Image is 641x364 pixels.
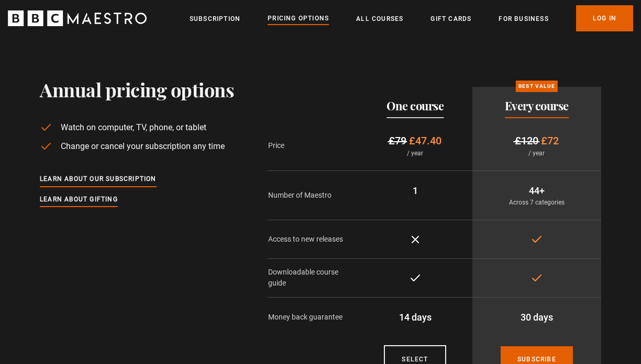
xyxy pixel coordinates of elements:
[576,5,633,31] a: Log In
[268,13,329,25] a: Pricing Options
[366,310,464,324] p: 14 days
[40,78,234,100] h1: Annual pricing options
[481,198,593,207] p: Across 7 categories
[40,174,157,185] a: Learn about our subscription
[386,99,444,112] h2: One course
[40,140,234,153] li: Change or cancel your subscription any time
[190,5,633,31] nav: Primary
[541,134,559,147] span: £72
[366,184,464,198] p: 1
[430,14,471,24] a: Gift Cards
[268,190,357,201] p: Number of Maestro
[190,14,240,24] a: Subscription
[505,99,569,112] h2: Every course
[409,134,441,147] span: £47.40
[389,134,406,147] span: £79
[268,267,357,289] p: Downloadable course guide
[268,312,357,323] p: Money back guarantee
[366,149,464,158] p: / year
[516,81,558,92] p: Best value
[481,149,593,158] p: / year
[481,310,593,324] p: 30 days
[268,234,357,245] p: Access to new releases
[268,140,357,151] p: Price
[40,194,118,206] a: Learn about gifting
[40,121,234,134] li: Watch on computer, TV, phone, or tablet
[8,10,147,26] svg: BBC Maestro
[515,134,538,147] span: £120
[356,14,403,24] a: All Courses
[499,14,548,24] a: For business
[481,184,593,198] p: 44+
